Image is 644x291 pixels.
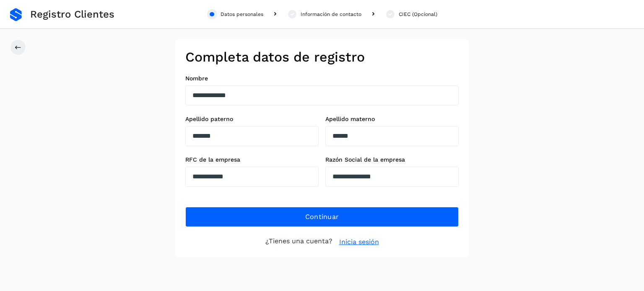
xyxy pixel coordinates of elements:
[301,10,361,18] div: Información de contacto
[185,49,459,65] h2: Completa datos de registro
[221,10,263,18] div: Datos personales
[325,116,459,123] label: Apellido materno
[339,237,379,247] a: Inicia sesión
[265,237,332,247] p: ¿Tienes una cuenta?
[399,10,437,18] div: CIEC (Opcional)
[185,207,459,227] button: Continuar
[30,8,114,21] span: Registro Clientes
[305,212,339,221] span: Continuar
[185,156,319,163] label: RFC de la empresa
[325,156,459,163] label: Razón Social de la empresa
[185,75,459,82] label: Nombre
[185,116,319,123] label: Apellido paterno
